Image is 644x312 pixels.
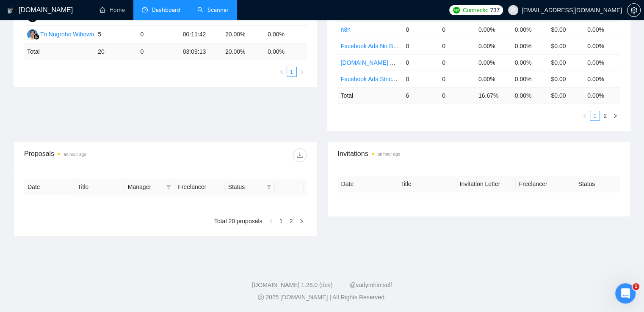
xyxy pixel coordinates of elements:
td: 16.67 % [475,87,511,104]
div: Tri Nugroho Wibowo [40,30,94,39]
td: 0 [439,71,475,87]
th: Invitation Letter [456,176,516,192]
td: 6 [402,87,439,104]
div: 2025 [DOMAIN_NAME] | All Rights Reserved. [7,293,637,302]
a: 1 [276,216,286,226]
span: Connects: [463,5,488,15]
td: 5 [94,26,137,44]
th: Freelancer [174,179,224,195]
a: searchScanner [197,6,229,14]
td: 0 [402,38,439,54]
td: 20.00 % [222,44,264,60]
th: Date [24,179,74,195]
span: right [299,219,304,224]
span: setting [627,7,640,14]
td: 0.00% [511,54,548,71]
th: Title [397,176,456,192]
button: right [297,67,307,77]
td: 0 [402,21,439,38]
td: $0.00 [547,21,584,38]
div: Proposals [24,148,165,162]
td: $0.00 [547,38,584,54]
td: 0.00% [475,38,511,54]
li: Previous Page [276,67,287,77]
button: setting [627,3,641,17]
img: gigradar-bm.png [33,34,39,40]
td: 0.00% [511,38,548,54]
time: an hour ago [378,152,400,156]
td: 0.00% [511,21,548,38]
li: Total 20 proposals [214,216,263,226]
td: 0.00 % [511,87,548,104]
td: 0 [137,44,179,60]
span: Invitations [338,148,620,159]
time: an hour ago [64,152,86,157]
button: left [580,111,590,121]
td: 03:09:13 [180,44,222,60]
li: 1 [276,216,286,226]
th: Date [338,176,397,192]
span: filter [265,181,273,193]
li: Next Page [297,67,307,77]
span: user [510,7,516,13]
td: $0.00 [547,71,584,87]
span: 1 [633,283,639,290]
td: 0 [402,54,439,71]
span: filter [266,184,271,189]
span: Status [228,182,263,192]
li: 1 [590,111,600,121]
th: Title [74,179,124,195]
td: 0 [439,38,475,54]
td: 0.00% [584,21,620,38]
li: 2 [600,111,610,121]
td: 20 [94,44,137,60]
img: logo [7,4,13,17]
td: 0.00% [511,71,548,87]
td: 0.00% [475,71,511,87]
a: Facebook Ads No Budget [341,43,408,49]
th: Manager [124,179,174,195]
span: left [268,219,274,224]
span: Manager [128,182,163,192]
td: 0.00 % [584,87,620,104]
td: 0.00% [584,71,620,87]
td: 0 [439,21,475,38]
button: download [293,148,307,162]
a: 2 [287,216,296,226]
td: Total [24,44,94,60]
li: 2 [286,216,296,226]
li: 1 [287,67,297,77]
span: dashboard [142,7,148,13]
span: left [582,113,587,118]
td: 0.00 % [264,44,307,60]
li: Next Page [610,111,620,121]
td: 0 [402,71,439,87]
td: 0 [439,54,475,71]
span: 737 [490,5,499,15]
button: right [296,216,307,226]
td: $ 0.00 [547,87,584,104]
td: 0 [137,26,179,44]
a: homeHome [100,6,125,14]
img: TN [27,29,38,40]
span: filter [166,184,171,189]
a: 2 [600,111,610,120]
a: Facebook Ads Strict Budget [341,76,414,82]
a: setting [627,7,641,14]
td: 0 [439,87,475,104]
li: Next Page [296,216,307,226]
a: n8n [341,26,351,33]
th: Status [575,176,634,192]
td: 0.00% [584,54,620,71]
a: 1 [590,111,600,120]
td: $0.00 [547,54,584,71]
span: right [299,69,304,74]
iframe: Intercom live chat [615,283,636,304]
span: right [613,113,618,118]
button: left [276,67,287,77]
td: 0.00% [475,54,511,71]
a: 1 [287,67,296,77]
a: @vadymhimself [350,282,392,288]
td: 0.00% [475,21,511,38]
td: 00:11:42 [180,26,222,44]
